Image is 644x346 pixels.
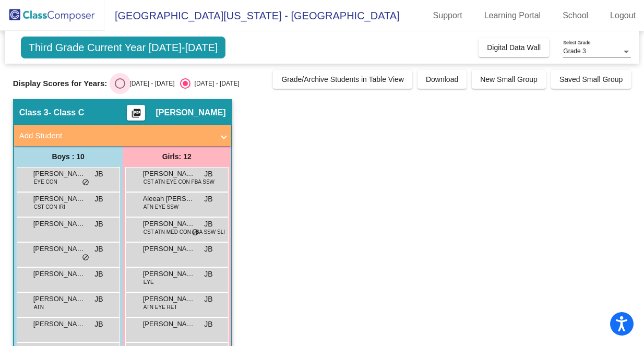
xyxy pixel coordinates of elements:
[94,269,103,280] span: JB
[204,269,212,280] span: JB
[49,108,84,118] span: - Class C
[143,269,195,279] span: [PERSON_NAME]
[204,219,212,230] span: JB
[33,244,86,254] span: [PERSON_NAME]
[425,7,471,24] a: Support
[472,70,546,89] button: New Small Group
[192,229,199,237] span: do_not_disturb_alt
[204,169,212,180] span: JB
[34,303,44,311] span: ATN
[33,319,86,329] span: [PERSON_NAME]
[204,194,212,205] span: JB
[190,79,240,88] div: [DATE] - [DATE]
[143,244,195,254] span: [PERSON_NAME]
[479,38,549,57] button: Digital Data Wall
[273,70,412,89] button: Grade/Archive Students in Table View
[94,194,103,205] span: JB
[82,254,89,262] span: do_not_disturb_alt
[33,294,86,304] span: [PERSON_NAME]
[33,269,86,279] span: [PERSON_NAME]
[21,37,226,58] span: Third Grade Current Year [DATE]-[DATE]
[82,178,89,187] span: do_not_disturb_alt
[130,108,142,123] mat-icon: picture_as_pdf
[94,219,103,230] span: JB
[33,169,86,179] span: [PERSON_NAME]
[34,178,57,186] span: EYE CON
[144,278,154,286] span: EYE
[33,219,86,229] span: [PERSON_NAME]
[480,75,538,83] span: New Small Group
[14,125,231,146] mat-expansion-panel-header: Add Student
[123,146,231,167] div: Girls: 12
[144,303,177,311] span: ATN EYE RET
[143,194,195,204] span: Aleeah [PERSON_NAME]
[563,47,586,55] span: Grade 3
[144,203,179,211] span: ATN EYE SSW
[551,70,631,89] button: Saved Small Group
[19,130,213,142] mat-panel-title: Add Student
[426,75,458,83] span: Download
[94,294,103,305] span: JB
[13,79,108,88] span: Display Scores for Years:
[94,169,103,180] span: JB
[156,108,225,118] span: [PERSON_NAME]
[143,219,195,229] span: [PERSON_NAME]
[33,194,86,204] span: [PERSON_NAME] St [PERSON_NAME]
[554,7,597,24] a: School
[19,108,49,118] span: Class 3
[144,178,214,186] span: CST ATN EYE CON FBA SSW
[125,79,174,88] div: [DATE] - [DATE]
[476,7,550,24] a: Learning Portal
[115,78,239,89] mat-radio-group: Select an option
[204,319,212,330] span: JB
[104,7,400,24] span: [GEOGRAPHIC_DATA][US_STATE] - [GEOGRAPHIC_DATA]
[144,228,225,236] span: CST ATN MED CON FBA SSW SLI
[487,43,541,52] span: Digital Data Wall
[127,105,145,121] button: Print Students Details
[143,319,195,329] span: [PERSON_NAME]
[94,244,103,255] span: JB
[602,7,644,24] a: Logout
[204,294,212,305] span: JB
[559,75,623,83] span: Saved Small Group
[418,70,467,89] button: Download
[143,169,195,179] span: [PERSON_NAME]
[204,244,212,255] span: JB
[34,203,65,211] span: CST CON IRI
[14,146,123,167] div: Boys : 10
[94,319,103,330] span: JB
[281,75,404,83] span: Grade/Archive Students in Table View
[143,294,195,304] span: [PERSON_NAME]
